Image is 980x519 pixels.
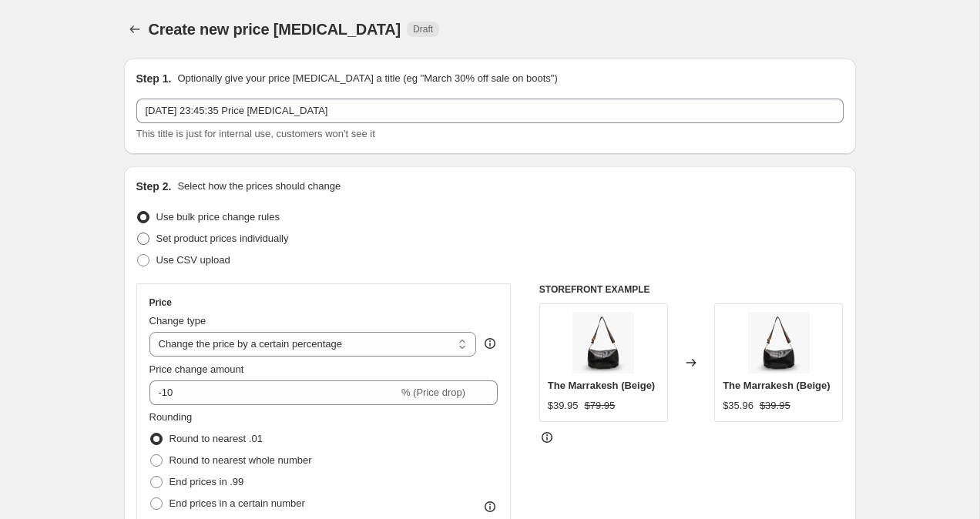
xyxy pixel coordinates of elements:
h3: Price [149,296,172,309]
input: 30% off holiday sale [136,99,844,123]
img: 51LWJdOiw4L._AC_SY695__1_80x.jpg [748,312,810,373]
div: $39.95 [548,398,579,414]
span: Use CSV upload [156,254,230,266]
h2: Step 2. [136,179,172,194]
span: Use bulk price change rules [156,211,280,223]
span: The Marrakesh (Beige) [723,380,830,391]
button: Price change jobs [124,18,146,40]
span: Round to nearest whole number [169,454,312,466]
span: Draft [413,23,433,35]
span: End prices in .99 [169,476,244,487]
span: Create new price [MEDICAL_DATA] [149,21,401,38]
div: help [482,336,498,351]
strike: $39.95 [760,398,790,414]
span: End prices in a certain number [169,497,305,509]
h2: Step 1. [136,71,172,86]
div: $35.96 [723,398,753,414]
p: Select how the prices should change [177,179,341,194]
span: Round to nearest .01 [169,433,263,444]
span: % (Price drop) [401,387,465,398]
img: 51LWJdOiw4L._AC_SY695__1_80x.jpg [572,312,634,373]
span: Change type [149,315,206,326]
h6: STOREFRONT EXAMPLE [539,283,844,296]
strike: $79.95 [585,398,616,414]
span: Price change amount [149,363,244,375]
span: This title is just for internal use, customers won't see it [136,128,375,139]
input: -15 [149,380,398,405]
span: The Marrakesh (Beige) [548,380,655,391]
span: Set product prices individually [156,233,289,244]
span: Rounding [149,411,193,423]
p: Optionally give your price [MEDICAL_DATA] a title (eg "March 30% off sale on boots") [177,71,557,86]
